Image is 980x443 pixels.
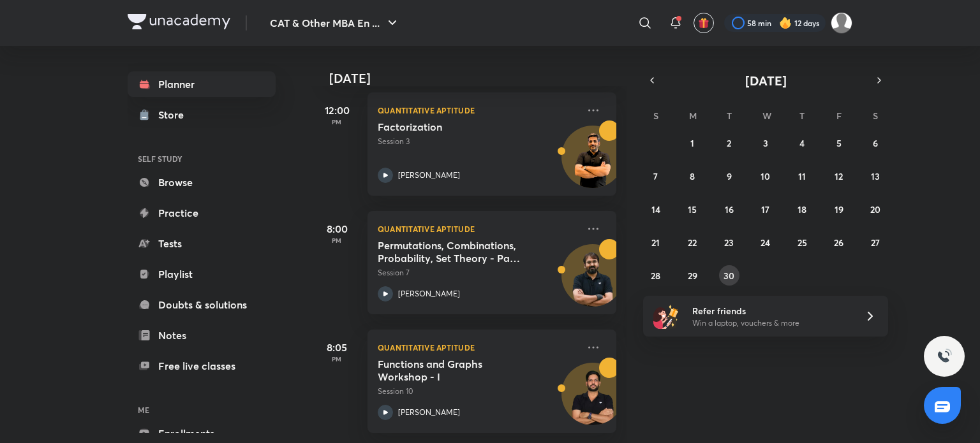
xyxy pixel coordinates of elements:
img: referral [653,303,679,329]
abbr: September 18, 2025 [798,203,806,215]
abbr: Wednesday [762,110,771,122]
button: September 18, 2025 [792,199,812,219]
abbr: September 21, 2025 [651,236,660,249]
abbr: September 23, 2025 [724,236,734,249]
abbr: September 11, 2025 [798,170,806,182]
h6: ME [128,399,276,421]
abbr: September 15, 2025 [688,203,697,215]
img: Avatar [562,251,623,312]
abbr: September 24, 2025 [761,236,770,249]
button: [DATE] [661,71,870,89]
button: September 27, 2025 [865,232,886,252]
button: September 26, 2025 [829,232,849,252]
a: Notes [128,323,276,348]
button: September 14, 2025 [646,199,666,219]
button: September 29, 2025 [682,265,702,286]
abbr: September 9, 2025 [727,170,732,182]
img: Avatar [562,370,623,431]
h6: Refer friends [692,304,849,317]
a: Doubts & solutions [128,292,276,317]
p: [PERSON_NAME] [398,288,460,300]
p: PM [311,355,362,363]
abbr: September 19, 2025 [835,203,843,215]
button: September 20, 2025 [865,199,886,219]
abbr: September 22, 2025 [688,236,697,249]
button: September 25, 2025 [792,232,812,252]
abbr: September 27, 2025 [871,236,880,249]
img: Aparna Dubey [831,12,852,34]
button: September 3, 2025 [755,133,776,153]
abbr: September 25, 2025 [798,236,807,249]
button: avatar [694,13,714,33]
button: September 10, 2025 [755,166,776,186]
button: September 19, 2025 [829,199,849,219]
a: Company Logo [128,14,230,33]
button: September 6, 2025 [865,133,886,153]
abbr: September 20, 2025 [870,203,880,215]
p: Quantitative Aptitude [378,340,578,355]
img: ttu [937,349,952,364]
button: September 23, 2025 [719,232,739,252]
button: CAT & Other MBA En ... [262,10,408,36]
abbr: Friday [836,110,842,122]
p: Win a laptop, vouchers & more [692,317,849,329]
p: Quantitative Aptitude [378,221,578,236]
p: [PERSON_NAME] [398,407,460,418]
a: Free live classes [128,353,276,379]
a: Planner [128,71,276,97]
button: September 5, 2025 [829,133,849,153]
a: Browse [128,170,276,195]
abbr: September 14, 2025 [651,203,660,215]
abbr: Thursday [799,110,805,122]
h5: 8:00 [311,221,362,236]
abbr: September 5, 2025 [836,137,842,149]
abbr: September 10, 2025 [761,170,770,182]
span: [DATE] [745,72,787,89]
abbr: September 16, 2025 [725,203,734,215]
button: September 11, 2025 [792,166,812,186]
abbr: Saturday [873,110,878,122]
button: September 8, 2025 [682,166,702,186]
button: September 16, 2025 [719,199,739,219]
a: Tests [128,231,276,256]
abbr: September 4, 2025 [799,137,805,149]
h5: Permutations, Combinations, Probability, Set Theory - Part 7 [378,239,537,265]
abbr: September 28, 2025 [651,270,660,282]
h5: Functions and Graphs Workshop - I [378,358,537,383]
abbr: September 30, 2025 [724,270,734,282]
img: Company Logo [128,14,230,29]
abbr: September 3, 2025 [763,137,768,149]
a: Store [128,102,276,127]
abbr: Monday [689,110,697,122]
h5: 12:00 [311,103,362,118]
button: September 2, 2025 [719,133,739,153]
button: September 17, 2025 [755,199,776,219]
button: September 28, 2025 [646,265,666,286]
h5: Factorization [378,120,537,133]
img: streak [779,17,792,29]
img: Avatar [562,133,623,194]
p: Quantitative Aptitude [378,103,578,118]
abbr: September 17, 2025 [761,203,769,215]
button: September 1, 2025 [682,133,702,153]
img: avatar [698,17,709,29]
button: September 22, 2025 [682,232,702,252]
a: Playlist [128,261,276,287]
p: Session 7 [378,267,578,279]
abbr: September 8, 2025 [690,170,695,182]
p: PM [311,236,362,244]
button: September 24, 2025 [755,232,776,252]
p: Session 10 [378,386,578,397]
abbr: September 6, 2025 [873,137,878,149]
abbr: September 12, 2025 [835,170,843,182]
button: September 4, 2025 [792,133,812,153]
a: Practice [128,200,276,226]
p: PM [311,118,362,126]
button: September 15, 2025 [682,199,702,219]
h4: [DATE] [329,71,629,86]
abbr: Tuesday [727,110,732,122]
button: September 9, 2025 [719,166,739,186]
button: September 21, 2025 [646,232,666,252]
h6: SELF STUDY [128,148,276,170]
button: September 13, 2025 [865,166,886,186]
